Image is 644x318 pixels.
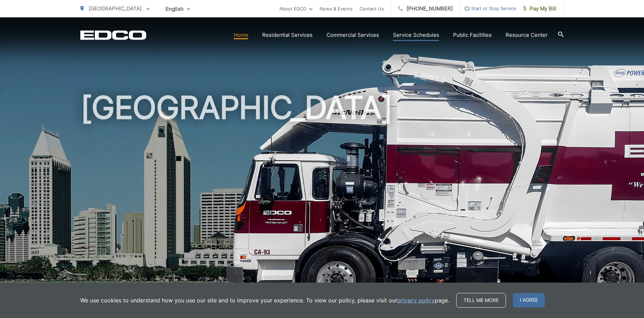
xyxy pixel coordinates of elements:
[320,5,353,13] a: News & Events
[80,90,564,310] h1: [GEOGRAPHIC_DATA]
[234,31,248,39] a: Home
[80,30,146,40] a: EDCD logo. Return to the homepage.
[262,31,313,39] a: Residential Services
[397,296,435,304] a: privacy policy
[80,296,449,304] p: We use cookies to understand how you use our site and to improve your experience. To view our pol...
[513,293,545,308] span: I agree
[453,31,492,39] a: Public Facilities
[327,31,379,39] a: Commercial Services
[279,5,313,13] a: About EDCO
[89,5,142,12] span: [GEOGRAPHIC_DATA]
[456,293,506,308] a: Tell me more
[506,31,548,39] a: Resource Center
[160,3,195,15] span: English
[360,5,384,13] a: Contact Us
[523,5,556,13] span: Pay My Bill
[393,31,439,39] a: Service Schedules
